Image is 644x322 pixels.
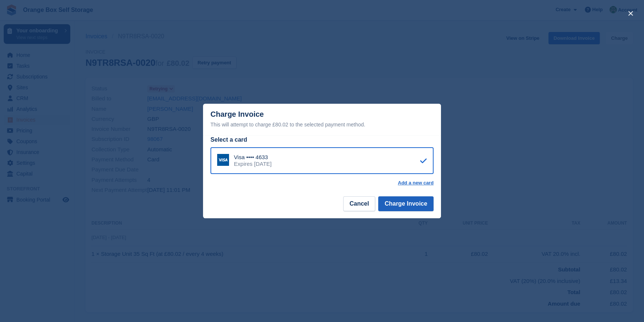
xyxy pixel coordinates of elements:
[210,120,434,129] div: This will attempt to charge £80.02 to the selected payment method.
[210,110,434,129] div: Charge Invoice
[210,135,434,144] div: Select a card
[234,161,271,167] div: Expires [DATE]
[217,154,229,166] img: Visa Logo
[625,7,637,19] button: close
[378,196,434,211] button: Charge Invoice
[398,180,434,186] a: Add a new card
[343,196,375,211] button: Cancel
[234,154,271,161] div: Visa •••• 4633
